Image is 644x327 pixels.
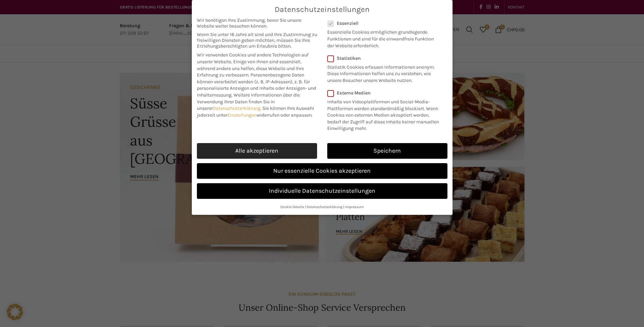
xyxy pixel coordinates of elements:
[227,112,257,118] a: Einstellungen
[197,143,317,159] a: Alle akzeptieren
[280,205,304,209] a: Cookie-Details
[197,163,447,179] a: Nur essenzielle Cookies akzeptieren
[213,105,260,111] a: Datenschutzerklärung
[327,20,439,26] label: Essenziell
[197,17,317,29] span: Wir benötigen Ihre Zustimmung, bevor Sie unsere Website weiter besuchen können.
[197,105,314,118] span: Sie können Ihre Auswahl jederzeit unter widerrufen oder anpassen.
[197,92,300,111] span: Weitere Informationen über die Verwendung Ihrer Daten finden Sie in unserer .
[197,32,317,49] span: Wenn Sie unter 16 Jahre alt sind und Ihre Zustimmung zu freiwilligen Diensten geben möchten, müss...
[327,26,439,49] p: Essenzielle Cookies ermöglichen grundlegende Funktionen und sind für die einwandfreie Funktion de...
[345,205,364,209] a: Impressum
[327,96,443,132] p: Inhalte von Videoplattformen und Social-Media-Plattformen werden standardmäßig blockiert. Wenn Co...
[327,143,447,159] a: Speichern
[197,72,316,98] span: Personenbezogene Daten können verarbeitet werden (z. B. IP-Adressen), z. B. für personalisierte A...
[275,5,370,14] span: Datenschutzeinstellungen
[327,61,439,84] p: Statistik Cookies erfassen Informationen anonym. Diese Informationen helfen uns zu verstehen, wie...
[327,55,439,61] label: Statistiken
[197,52,309,78] span: Wir verwenden Cookies und andere Technologien auf unserer Website. Einige von ihnen sind essenzie...
[307,205,343,209] a: Datenschutzerklärung
[197,183,447,199] a: Individuelle Datenschutzeinstellungen
[327,90,443,96] label: Externe Medien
